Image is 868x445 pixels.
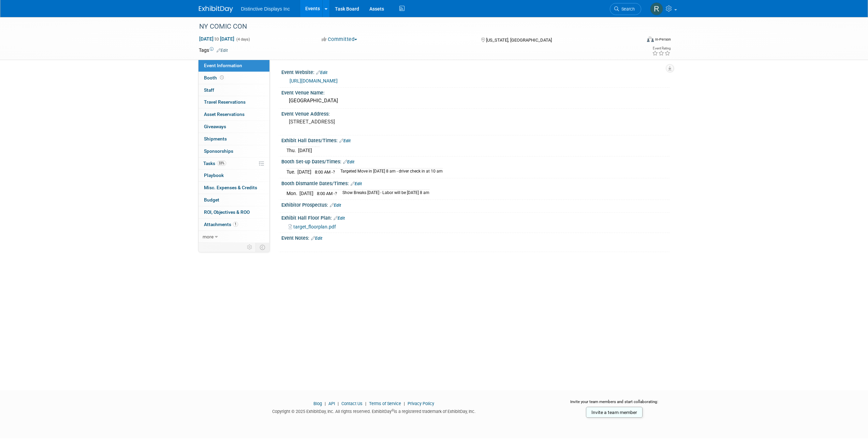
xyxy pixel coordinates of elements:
[293,224,336,229] span: target_floorplan.pdf
[286,147,298,154] td: Thu.
[586,407,643,418] a: Invite a team member
[610,3,641,15] a: Search
[198,206,269,218] a: ROI, Objectives & ROO
[317,191,337,196] span: 8:00 AM -
[204,99,246,105] span: Travel Reservations
[286,168,297,175] td: Tue.
[336,401,340,406] span: |
[197,20,631,33] div: NY COMIC CON
[281,67,670,76] div: Event Website:
[281,135,670,144] div: Exhibit Hall Dates/Times:
[333,169,335,175] span: ?
[204,197,219,203] span: Budget
[290,78,338,84] a: [URL][DOMAIN_NAME]
[198,219,269,231] a: Attachments1
[402,401,407,406] span: |
[316,70,327,75] a: Edit
[217,48,228,53] a: Edit
[198,84,269,96] a: Staff
[289,119,436,125] pre: [STREET_ADDRESS]
[204,173,224,178] span: Playbook
[343,160,354,164] a: Edit
[198,121,269,133] a: Giveaways
[319,36,360,43] button: Committed
[198,96,269,108] a: Travel Reservations
[199,47,228,54] td: Tags
[408,401,434,406] a: Privacy Policy
[286,190,299,197] td: Mon.
[364,401,368,406] span: |
[198,108,269,120] a: Asset Reservations
[204,222,238,227] span: Attachments
[199,6,233,13] img: ExhibitDay
[204,148,233,154] span: Sponsorships
[219,75,225,80] span: Booth not reserved yet
[315,169,335,175] span: 8:00 AM -
[330,203,341,208] a: Edit
[299,190,313,197] td: [DATE]
[392,409,394,412] sup: ®
[199,407,549,415] div: Copyright © 2025 ExhibitDay, Inc. All rights reserved. ExhibitDay is a registered trademark of Ex...
[198,194,269,206] a: Budget
[281,200,670,209] div: Exhibitor Prospectus:
[233,222,238,227] span: 1
[559,399,670,409] div: Invite your team members and start collaborating:
[241,6,290,12] span: Distinctive Displays Inc
[334,216,345,221] a: Edit
[655,37,671,42] div: In-Person
[204,75,225,80] span: Booth
[335,191,337,196] span: ?
[339,138,351,143] a: Edit
[198,231,269,243] a: more
[198,72,269,84] a: Booth
[255,243,269,252] td: Toggle Event Tabs
[619,6,635,12] span: Search
[198,182,269,194] a: Misc. Expenses & Credits
[198,158,269,169] a: Tasks33%
[214,36,220,42] span: to
[199,36,235,42] span: [DATE] [DATE]
[341,401,363,406] a: Contact Us
[336,168,443,175] td: Targeted Move in [DATE] 8 am - driver check in at 10 am
[281,233,670,242] div: Event Notes:
[203,234,214,239] span: more
[281,109,670,117] div: Event Venue Address:
[281,178,670,187] div: Booth Dismantle Dates/Times:
[281,88,670,96] div: Event Venue Name:
[297,168,311,175] td: [DATE]
[351,181,362,186] a: Edit
[217,161,226,166] span: 33%
[486,38,552,43] span: [US_STATE], [GEOGRAPHIC_DATA]
[236,37,250,42] span: (4 days)
[323,401,327,406] span: |
[204,185,257,190] span: Misc. Expenses & Credits
[601,35,671,46] div: Event Format
[286,95,664,106] div: [GEOGRAPHIC_DATA]
[198,133,269,145] a: Shipments
[198,169,269,181] a: Playbook
[647,36,654,42] img: Format-Inperson.png
[204,63,242,68] span: Event Information
[289,224,336,229] a: target_floorplan.pdf
[203,161,226,166] span: Tasks
[650,2,663,15] img: ROBERT SARDIS
[369,401,401,406] a: Terms of Service
[328,401,335,406] a: API
[311,236,322,241] a: Edit
[244,243,256,252] td: Personalize Event Tab Strip
[338,190,429,197] td: Show Breaks [DATE] - Labor will be [DATE] 8 am
[198,60,269,72] a: Event Information
[198,145,269,157] a: Sponsorships
[313,401,322,406] a: Blog
[204,87,214,93] span: Staff
[298,147,312,154] td: [DATE]
[204,124,226,129] span: Giveaways
[652,47,671,50] div: Event Rating
[204,136,227,142] span: Shipments
[281,213,670,222] div: Exhibit Hall Floor Plan:
[204,112,245,117] span: Asset Reservations
[204,209,250,215] span: ROI, Objectives & ROO
[281,157,670,165] div: Booth Set-up Dates/Times:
